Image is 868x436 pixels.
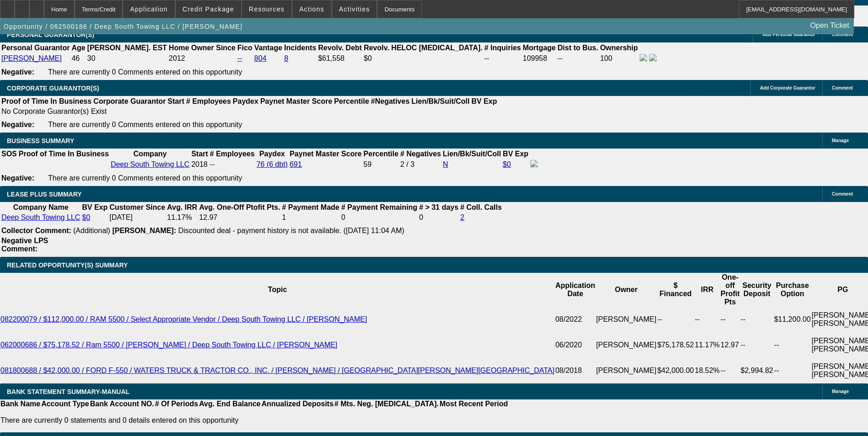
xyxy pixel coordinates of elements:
[7,261,128,269] span: RELATED OPPORTUNITY(S) SUMMARY
[0,315,367,323] a: 082200079 / $112,000.00 / RAM 5500 / Select Appropriate Vendor / Deep South Towing LLC / [PERSON_...
[256,160,287,168] a: 76 (6 dbt)
[167,203,197,211] b: Avg. IRR
[191,150,208,158] b: Start
[134,150,167,158] b: Company
[48,174,242,182] span: There are currently 0 Comments entered on this opportunity
[484,53,521,64] td: --
[720,307,740,332] td: --
[832,138,849,143] span: Manage
[774,307,811,332] td: $11,200.00
[282,203,339,211] b: # Payment Made
[400,160,441,169] div: 2 / 3
[249,5,285,13] span: Resources
[774,332,811,358] td: --
[740,307,774,332] td: --
[155,399,199,409] th: # Of Periods
[640,54,647,61] img: facebook-icon.png
[281,213,340,222] td: 1
[720,358,740,383] td: --
[439,399,508,409] th: Most Recent Period
[90,399,155,409] th: Bank Account NO.
[1,68,34,76] b: Negative:
[1,121,34,128] b: Negative:
[7,137,74,144] span: BUSINESS SUMMARY
[109,203,165,211] b: Customer Since
[290,160,302,168] a: 691
[596,332,657,358] td: [PERSON_NAME]
[186,97,231,105] b: # Employees
[443,150,501,158] b: Lien/Bk/Suit/Coll
[191,160,208,170] td: 2018
[555,307,596,332] td: 08/2022
[87,53,167,64] td: 30
[363,150,398,158] b: Percentile
[210,150,255,158] b: # Employees
[318,44,362,52] b: Revolv. Debt
[832,85,853,90] span: Comment
[363,160,398,169] div: 59
[694,273,720,307] th: IRR
[169,54,185,62] span: 2012
[0,341,337,349] a: 062000686 / $75,178.52 / Ram 5500 / [PERSON_NAME] / Deep South Towing LLC / [PERSON_NAME]
[254,54,267,62] a: 804
[649,54,657,61] img: linkedin-icon.png
[600,44,638,52] b: Ownership
[503,160,511,168] a: $0
[41,399,90,409] th: Account Type
[832,32,853,37] span: Comment
[299,5,324,13] span: Actions
[18,149,109,159] th: Proof of Time In Business
[1,97,92,106] th: Proof of Time In Business
[261,399,334,409] th: Annualized Deposits
[178,227,404,234] span: Discounted deal - payment history is not available. ([DATE] 11:04 AM)
[557,53,599,64] td: --
[832,389,849,394] span: Manage
[71,44,85,52] b: Age
[371,97,410,105] b: #Negatives
[71,53,86,64] td: 46
[1,227,71,234] b: Collector Comment:
[341,213,418,222] td: 0
[364,44,483,52] b: Revolv. HELOC [MEDICAL_DATA].
[443,160,448,168] a: N
[4,23,243,30] span: Opportunity / 062500186 / Deep South Towing LLC / [PERSON_NAME]
[167,213,198,222] td: 11.17%
[596,307,657,332] td: [PERSON_NAME]
[7,85,99,92] span: CORPORATE GUARANTOR(S)
[73,227,110,234] span: (Additional)
[523,44,556,52] b: Mortgage
[318,53,362,64] td: $61,558
[1,213,80,221] a: Deep South Towing LLC
[555,332,596,358] td: 06/2020
[657,332,694,358] td: $75,178.52
[460,203,502,211] b: # Coll. Calls
[199,213,280,222] td: 12.97
[1,149,17,159] th: SOS
[807,18,853,33] a: Open Ticket
[596,358,657,383] td: [PERSON_NAME]
[199,399,261,409] th: Avg. End Balance
[233,97,259,105] b: Paydex
[484,44,521,52] b: # Inquiries
[694,358,720,383] td: 18.52%
[254,44,282,52] b: Vantage
[419,213,459,222] td: 0
[530,160,538,167] img: facebook-icon.png
[82,213,90,221] a: $0
[109,213,166,222] td: [DATE]
[411,97,469,105] b: Lien/Bk/Suit/Coll
[1,237,48,253] b: Negative LPS Comment:
[334,399,439,409] th: # Mts. Neg. [MEDICAL_DATA].
[460,213,464,221] a: 2
[284,54,288,62] a: 8
[555,273,596,307] th: Application Date
[555,358,596,383] td: 08/2018
[720,273,740,307] th: One-off Profit Pts
[123,0,174,18] button: Application
[760,85,815,90] span: Add Corporate Guarantor
[82,203,108,211] b: BV Exp
[0,367,555,374] a: 081800688 / $42,000.00 / FORD F-550 / WATERS TRUCK & TRACTOR CO., INC. / [PERSON_NAME] / [GEOGRAP...
[523,53,556,64] td: 109958
[740,332,774,358] td: --
[87,44,167,52] b: [PERSON_NAME]. EST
